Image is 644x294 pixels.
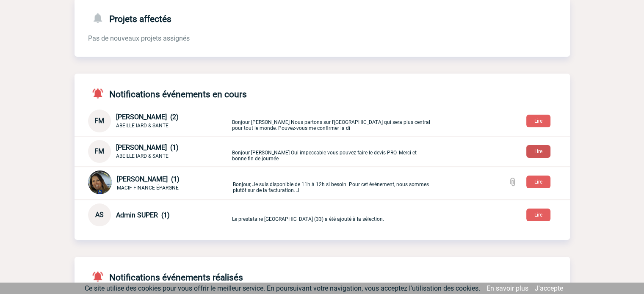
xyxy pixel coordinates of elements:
[520,147,557,155] a: Lire
[95,211,104,219] span: AS
[88,147,431,155] a: FM [PERSON_NAME] (1) ABEILLE IARD & SANTE Bonjour [PERSON_NAME] Oui impeccable vous pouvez faire ...
[91,12,109,24] img: notifications-24-px-g.png
[85,284,480,292] span: Ce site utilise des cookies pour vous offrir le meilleur service. En poursuivant votre navigation...
[232,142,431,162] p: Bonjour [PERSON_NAME] Oui impeccable vous pouvez faire le devis PRO. Merci et bonne fin de journée
[526,145,550,158] button: Lire
[520,177,557,185] a: Lire
[88,170,231,196] div: Conversation privée : Client - Agence
[486,284,528,292] a: En savoir plus
[117,175,180,183] span: [PERSON_NAME] (1)
[88,140,230,163] div: Conversation privée : Client - Agence
[520,210,557,218] a: Lire
[94,117,104,125] span: FM
[520,116,557,124] a: Lire
[232,111,431,131] p: Bonjour [PERSON_NAME] Nous partons sur l'[GEOGRAPHIC_DATA] qui sera plus central pour tout le mon...
[117,185,179,191] span: MACIF FINANCE ÉPARGNE
[91,270,109,283] img: notifications-active-24-px-r.png
[88,210,431,218] a: AS Admin SUPER (1) Le prestataire [GEOGRAPHIC_DATA] (33) a été ajouté à la sélection.
[116,153,169,159] span: ABEILLE IARD & SANTE
[88,203,230,226] div: Conversation privée : Client - Agence
[116,143,179,151] span: [PERSON_NAME] (1)
[232,208,431,222] p: Le prestataire [GEOGRAPHIC_DATA] (33) a été ajouté à la sélection.
[526,115,550,127] button: Lire
[88,110,230,132] div: Conversation privée : Client - Agence
[88,12,171,24] h4: Projets affectés
[535,284,563,292] a: J'accepte
[88,34,190,42] span: Pas de nouveaux projets assignés
[116,211,170,219] span: Admin SUPER (1)
[233,173,432,193] p: Bonjour, Je suis disponible de 11h à 12h si besoin. Pour cet événement, nous sommes plutôt sur de...
[94,147,104,155] span: FM
[88,87,247,99] h4: Notifications événements en cours
[88,179,432,187] a: [PERSON_NAME] (1) MACIF FINANCE ÉPARGNE Bonjour, Je suis disponible de 11h à 12h si besoin. Pour ...
[91,87,109,99] img: notifications-active-24-px-r.png
[88,116,431,124] a: FM [PERSON_NAME] (2) ABEILLE IARD & SANTE Bonjour [PERSON_NAME] Nous partons sur l'[GEOGRAPHIC_DA...
[116,123,169,129] span: ABEILLE IARD & SANTE
[526,209,550,221] button: Lire
[88,270,243,283] h4: Notifications événements réalisés
[88,170,112,194] img: 127471-0.png
[526,176,550,188] button: Lire
[116,113,179,121] span: [PERSON_NAME] (2)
